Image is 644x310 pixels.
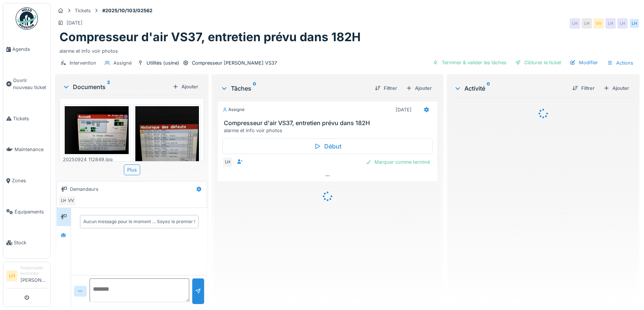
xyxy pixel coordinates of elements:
[20,265,47,277] div: Responsable technicien
[582,18,592,29] div: LH
[604,58,637,68] div: Actions
[99,7,155,14] strong: #2025/10/103/02562
[220,84,369,93] div: Tâches
[13,115,47,122] span: Tickets
[75,7,91,14] div: Tickets
[83,218,195,225] div: Aucun message pour le moment … Soyez le premier !
[170,82,201,92] div: Ajouter
[605,18,616,29] div: LH
[253,84,256,93] sup: 0
[15,208,47,215] span: Équipements
[403,83,435,93] div: Ajouter
[3,103,50,134] a: Tickets
[59,45,635,55] div: alarme et info voir photos
[107,82,110,91] sup: 2
[65,106,129,154] img: miejwrwzysqsbpct1t76edtvhjnb
[70,59,96,66] div: Intervention
[224,127,434,134] div: alarme et info voir photos
[59,30,361,44] h1: Compresseur d'air VS37, entretien prévu dans 182H
[12,46,47,53] span: Agenda
[629,18,640,29] div: LH
[617,18,628,29] div: LH
[12,177,47,184] span: Zones
[600,83,632,93] div: Ajouter
[146,59,179,66] div: Utilités (usine)
[3,227,50,258] a: Stock
[135,106,199,191] img: xrdxgxdo2zfb9t5ta17jl5ltz25n
[512,58,564,68] div: Clôturer le ticket
[222,157,233,167] div: LH
[13,77,47,91] span: Ouvrir nouveau ticket
[222,138,433,154] div: Début
[124,164,140,175] div: Plus
[593,18,604,29] div: VV
[113,59,132,66] div: Assigné
[70,186,99,193] div: Demandeurs
[20,265,47,287] li: [PERSON_NAME]
[16,7,38,30] img: Badge_color-CXgf-gQk.svg
[454,84,566,93] div: Activité
[66,196,76,206] div: VV
[430,58,509,68] div: Terminer & valider les tâches
[3,34,50,65] a: Agenda
[62,82,170,91] div: Documents
[224,120,434,127] h3: Compresseur d'air VS37, entretien prévu dans 182H
[567,58,601,68] div: Modifier
[6,265,47,288] a: LH Responsable technicien[PERSON_NAME]
[192,59,277,66] div: Compresseur [PERSON_NAME] VS37
[372,83,400,93] div: Filtrer
[6,270,17,281] li: LH
[3,65,50,103] a: Ouvrir nouveau ticket
[63,156,131,163] div: 20250924_112849.jpg
[67,19,83,26] div: [DATE]
[3,196,50,228] a: Équipements
[487,84,490,93] sup: 0
[363,157,433,167] div: Marquer comme terminé
[396,106,412,113] div: [DATE]
[570,18,580,29] div: LH
[569,83,598,93] div: Filtrer
[222,107,245,113] div: Assigné
[14,239,47,246] span: Stock
[3,165,50,196] a: Zones
[15,146,47,153] span: Maintenance
[58,196,69,206] div: LH
[3,134,50,165] a: Maintenance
